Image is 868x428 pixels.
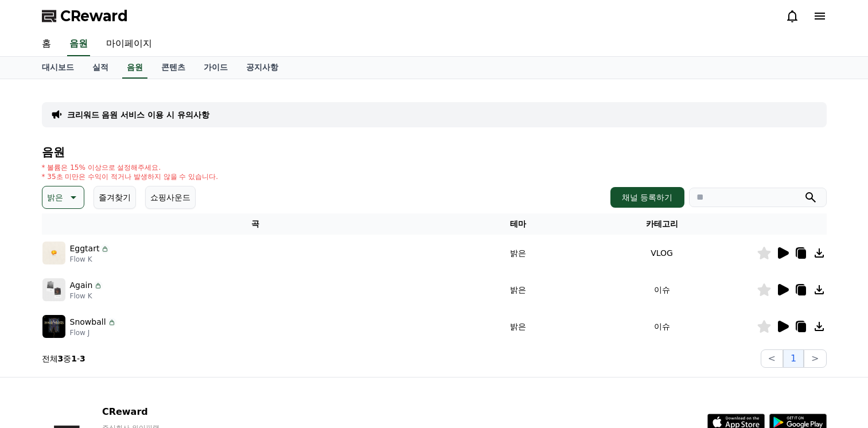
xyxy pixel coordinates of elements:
a: 홈 [33,32,60,56]
p: Eggtart [70,243,100,255]
button: 1 [783,349,804,368]
p: Snowball [70,316,106,328]
th: 테마 [469,213,567,235]
p: Again [70,279,93,291]
p: 전체 중 - [42,353,85,364]
td: 밝은 [469,235,567,271]
p: * 볼륨은 15% 이상으로 설정해주세요. [42,163,219,172]
td: 밝은 [469,308,567,345]
button: < [761,349,783,368]
button: 채널 등록하기 [610,187,684,208]
p: 밝은 [47,189,63,205]
img: music [42,278,65,301]
strong: 3 [58,354,64,363]
a: 음원 [67,32,90,56]
p: Flow K [70,255,110,264]
p: * 35초 미만은 수익이 적거나 발생하지 않을 수 있습니다. [42,172,219,181]
strong: 3 [80,354,85,363]
th: 곡 [42,213,469,235]
strong: 1 [71,354,77,363]
td: 밝은 [469,271,567,308]
img: music [42,315,65,338]
a: 음원 [122,57,147,79]
p: Flow K [70,291,103,301]
a: CReward [42,7,128,25]
a: 콘텐츠 [152,57,194,79]
button: 즐겨찾기 [94,186,136,209]
td: VLOG [567,235,757,271]
th: 카테고리 [567,213,757,235]
img: music [42,242,65,264]
td: 이슈 [567,271,757,308]
a: 실적 [83,57,118,79]
a: 가이드 [194,57,237,79]
button: 밝은 [42,186,84,209]
a: 크리워드 음원 서비스 이용 시 유의사항 [67,109,209,120]
a: 대시보드 [33,57,83,79]
a: 마이페이지 [97,32,161,56]
span: CReward [60,7,128,25]
button: > [804,349,826,368]
h4: 음원 [42,146,827,158]
p: Flow J [70,328,116,337]
a: 공지사항 [237,57,287,79]
button: 쇼핑사운드 [145,186,196,209]
p: CReward [102,405,242,419]
td: 이슈 [567,308,757,345]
